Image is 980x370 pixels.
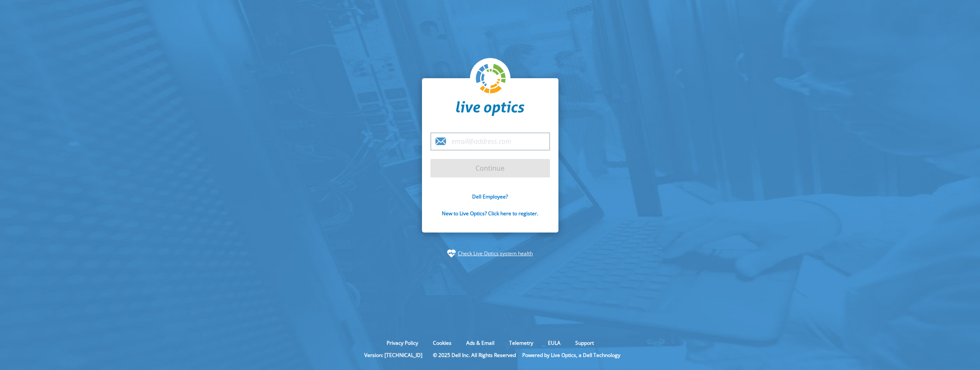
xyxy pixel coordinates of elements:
input: email@address.com [430,132,550,151]
img: liveoptics-word.svg [456,101,524,116]
img: liveoptics-logo.svg [476,64,506,94]
a: EULA [542,339,567,346]
a: Ads & Email [460,339,501,346]
a: Support [569,339,600,346]
li: © 2025 Dell Inc. All Rights Reserved [429,351,520,359]
a: New to Live Optics? Click here to register. [442,210,538,217]
a: Check Live Optics system health [458,249,533,258]
li: Version: [TECHNICAL_ID] [360,351,427,359]
li: Powered by Live Optics, a Dell Technology [522,351,620,359]
a: Dell Employee? [472,193,508,200]
a: Telemetry [503,339,539,346]
a: Cookies [427,339,458,346]
img: status-check-icon.svg [447,249,456,258]
a: Privacy Policy [380,339,425,346]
